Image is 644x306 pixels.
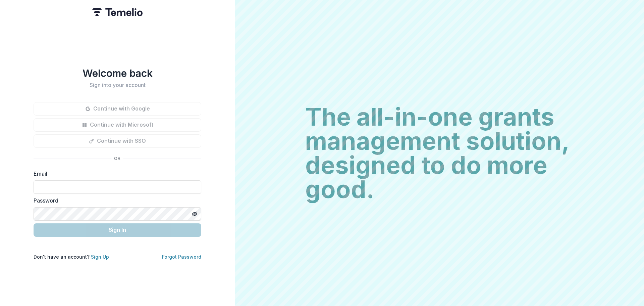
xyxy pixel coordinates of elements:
[189,209,200,219] button: Toggle password visibility
[34,170,197,178] label: Email
[34,118,201,132] button: Continue with Microsoft
[92,8,143,16] img: Temelio
[34,196,197,205] label: Password
[162,254,201,260] a: Forgot Password
[91,254,109,260] a: Sign Up
[34,82,201,88] h2: Sign into your account
[34,223,201,237] button: Sign In
[34,253,109,260] p: Don't have an account?
[34,67,201,79] h1: Welcome back
[34,102,201,116] button: Continue with Google
[34,134,201,148] button: Continue with SSO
